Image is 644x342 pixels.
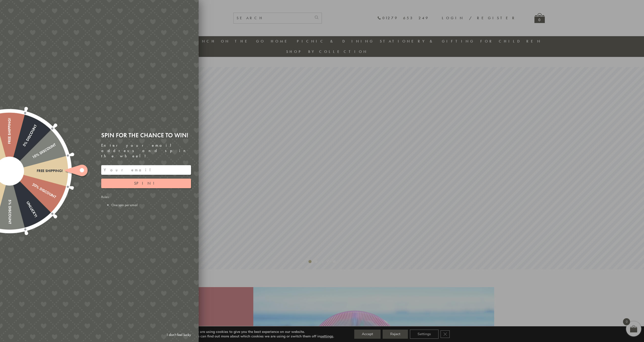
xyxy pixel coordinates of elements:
div: Free shipping! [7,118,12,171]
li: One spin per email [111,203,191,207]
div: 20% Discount [8,169,56,200]
a: I don't feel lucky [164,330,194,339]
div: Spin for the chance to win! [101,131,191,139]
input: Your email [101,165,191,175]
div: 5% Discount [8,124,38,172]
span: Spin! [134,181,158,186]
div: 10% Discount [8,143,56,173]
div: Unlucky! [8,170,38,218]
div: Free shipping! [10,169,63,173]
div: Enter your email address and spin the wheel! [101,143,191,159]
div: Rules: [101,195,191,207]
button: Spin! [101,179,191,188]
div: 5% Discount [7,171,12,224]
